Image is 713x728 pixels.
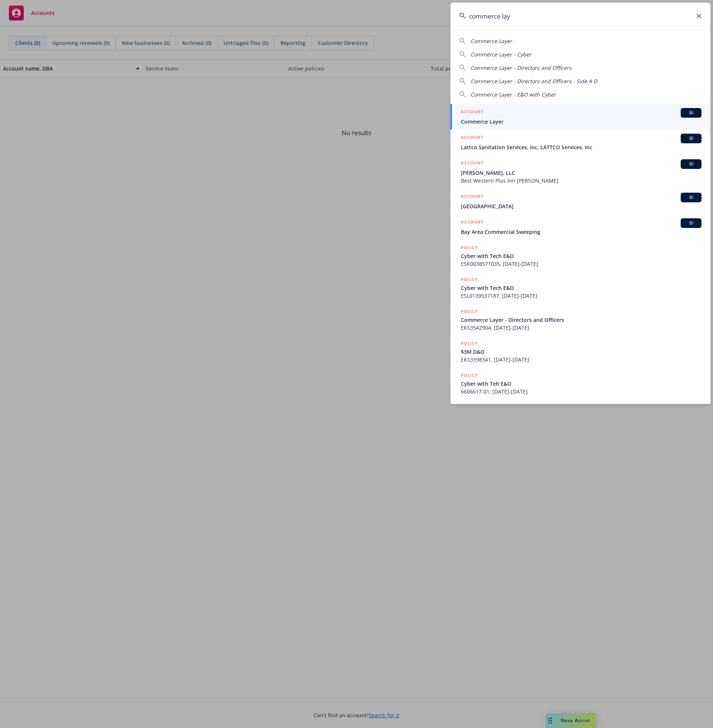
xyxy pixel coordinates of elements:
span: [PERSON_NAME], LLC [461,169,701,177]
h5: POLICY [461,276,478,283]
span: $3M D&O [461,348,701,356]
a: ACCOUNTBICommerce Layer [450,104,710,130]
span: Cyber with Tech E&O [461,284,701,292]
h5: ACCOUNT [461,159,484,168]
a: POLICYCyber with Tech E&OESL0139537187, [DATE]-[DATE] [450,272,710,304]
span: BI [684,194,699,201]
a: POLICYCommerce Layer - Directors and OfficersEKS3542904, [DATE]-[DATE] [450,304,710,336]
a: POLICY$3M D&OEKS3398341, [DATE]-[DATE] [450,336,710,368]
span: BI [684,110,699,116]
span: Commerce Layer - Directors and Officers [471,64,572,71]
h5: ACCOUNT [461,193,484,202]
input: Search... [450,3,710,29]
h5: ACCOUNT [461,108,484,117]
h5: POLICY [461,308,478,315]
span: Cyber with Tech E&O [461,252,701,260]
h5: POLICY [461,340,478,347]
span: Commerce Layer - Directors and Officers - Side A D [471,78,597,85]
a: ACCOUNTBI[GEOGRAPHIC_DATA] [450,189,710,214]
a: POLICYCyber with Teh E&O6606617-01, [DATE]-[DATE] [450,368,710,399]
h5: POLICY [461,372,478,379]
span: Cyber with Teh E&O [461,380,701,388]
h5: ACCOUNT [461,218,484,227]
h5: POLICY [461,244,478,251]
span: Commerce Layer [461,118,701,125]
span: Lattco Sanitation Services, Inc, LATTCO Services, Inc [461,143,701,151]
a: ACCOUNTBI[PERSON_NAME], LLCBest Western Plus Inn [PERSON_NAME] [450,155,710,189]
a: ACCOUNTBIBay Area Commercial Sweeping [450,214,710,240]
h5: ACCOUNT [461,134,484,143]
span: Commerce Layer [471,37,512,45]
span: Commerce Layer - Cyber [471,51,531,58]
a: POLICYCyber with Tech E&OESK0038571035, [DATE]-[DATE] [450,240,710,272]
span: EKS3542904, [DATE]-[DATE] [461,324,701,332]
span: Best Western Plus Inn [PERSON_NAME] [461,177,701,185]
span: BI [684,220,699,226]
span: EKS3398341, [DATE]-[DATE] [461,356,701,363]
span: BI [684,135,699,142]
span: Commerce Layer - E&O with Cyber [471,91,556,98]
a: ACCOUNTBILattco Sanitation Services, Inc, LATTCO Services, Inc [450,130,710,155]
span: BI [684,161,699,167]
span: Bay Area Commercial Sweeping [461,228,701,236]
span: 6606617-01, [DATE]-[DATE] [461,388,701,395]
span: ESL0139537187, [DATE]-[DATE] [461,292,701,300]
span: ESK0038571035, [DATE]-[DATE] [461,260,701,268]
span: Commerce Layer - Directors and Officers [461,316,701,324]
span: [GEOGRAPHIC_DATA] [461,202,701,210]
